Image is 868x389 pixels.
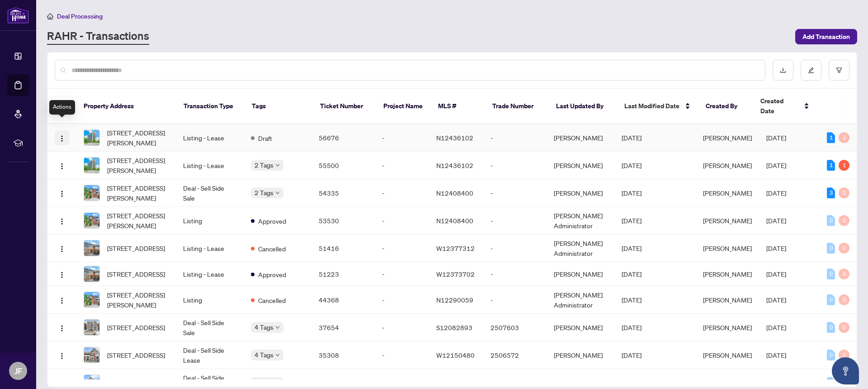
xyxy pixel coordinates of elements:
button: Add Transaction [795,29,857,44]
span: 2 Tags [255,160,274,170]
span: [STREET_ADDRESS] [107,269,165,279]
span: [DATE] [622,323,642,331]
img: Logo [58,218,66,225]
span: JF [14,365,22,377]
td: - [375,207,429,235]
td: 37654 [311,314,375,341]
span: [DATE] [766,189,786,197]
span: [DATE] [622,134,642,142]
span: [STREET_ADDRESS] [107,378,165,388]
td: - [483,207,547,235]
span: [STREET_ADDRESS] [107,322,165,332]
img: thumbnail-img [84,320,99,335]
td: [PERSON_NAME] [547,314,614,341]
div: 0 [839,187,849,198]
span: [STREET_ADDRESS][PERSON_NAME] [107,128,169,148]
button: Open asap [832,357,859,384]
img: thumbnail-img [84,266,99,282]
img: thumbnail-img [84,185,99,201]
th: Last Updated By [549,89,617,124]
td: Listing - Lease [176,152,244,179]
span: [PERSON_NAME] [703,244,752,252]
span: Add Transaction [802,29,850,44]
img: Logo [58,245,66,253]
td: 51416 [311,235,375,262]
th: Ticket Number [313,89,377,124]
span: [PERSON_NAME] [703,323,752,331]
th: Property Address [76,89,176,124]
span: [DATE] [622,379,642,387]
td: - [375,341,429,369]
img: Logo [58,271,66,279]
td: - [375,152,429,179]
td: [PERSON_NAME] Administrator [547,207,614,235]
th: Last Modified Date [617,89,699,124]
span: W12373702 [436,270,475,278]
span: [STREET_ADDRESS] [107,243,165,253]
div: 0 [827,350,835,360]
span: Draft [258,133,272,143]
span: 2 Tags [255,187,274,198]
span: [DATE] [622,216,642,225]
span: Cancelled [258,244,286,254]
span: N12408400 [436,216,473,225]
span: down [275,163,280,168]
button: Logo [55,348,69,362]
button: edit [801,60,821,81]
img: thumbnail-img [84,158,99,173]
span: N12408400 [436,189,473,197]
div: 0 [827,377,835,388]
span: [PERSON_NAME] [703,270,752,278]
td: [PERSON_NAME] Administrator [547,286,614,314]
img: Logo [58,135,66,142]
button: Logo [55,293,69,307]
td: 44368 [311,286,375,314]
span: S12082893 [436,323,472,331]
button: download [773,60,793,81]
td: - [375,124,429,152]
button: Logo [55,186,69,200]
td: - [483,152,547,179]
img: thumbnail-img [84,130,99,145]
td: Deal - Sell Side Lease [176,341,244,369]
td: - [375,235,429,262]
div: 0 [827,243,835,254]
button: Logo [55,267,69,281]
td: 54335 [311,179,375,207]
span: [PERSON_NAME] [703,134,752,142]
span: [DATE] [766,244,786,252]
span: edit [808,67,814,73]
span: down [275,325,280,330]
button: Logo [55,130,69,145]
span: [DATE] [622,296,642,304]
th: Trade Number [485,89,549,124]
td: 2507603 [483,314,547,341]
span: [STREET_ADDRESS][PERSON_NAME] [107,290,169,310]
td: Listing - Lease [176,235,244,262]
span: home [47,13,53,19]
td: 2506572 [483,341,547,369]
span: [STREET_ADDRESS][PERSON_NAME] [107,155,169,175]
span: [PERSON_NAME] [703,161,752,169]
td: Deal - Sell Side Sale [176,179,244,207]
span: [DATE] [622,161,642,169]
td: Listing - Lease [176,124,244,152]
span: [PERSON_NAME] [703,216,752,225]
span: 4 Tags [255,350,274,360]
div: 0 [839,132,849,143]
img: thumbnail-img [84,213,99,228]
td: - [483,124,547,152]
span: [DATE] [766,351,786,359]
span: [DATE] [766,134,786,142]
th: Tags [245,89,313,124]
img: Logo [58,190,66,197]
th: Created Date [753,89,817,124]
td: - [375,262,429,286]
span: W12115080 [436,379,475,387]
td: - [483,262,547,286]
div: 0 [839,350,849,360]
span: [DATE] [766,161,786,169]
th: Project Name [376,89,431,124]
span: down [275,353,280,357]
div: 0 [839,294,849,305]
